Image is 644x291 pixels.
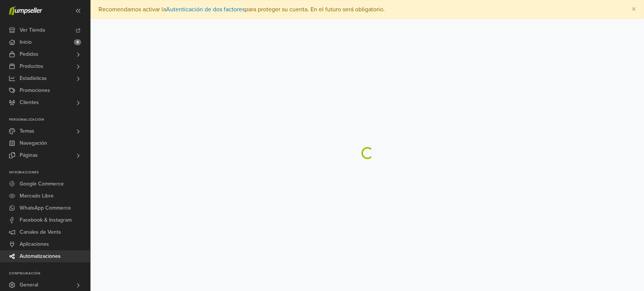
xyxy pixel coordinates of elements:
span: Canales de Venta [20,226,61,238]
a: Autenticación de dos factores [166,6,245,13]
span: Ver Tienda [20,24,45,36]
p: Configuración [9,271,90,276]
span: Temas [20,125,34,137]
span: × [632,4,636,15]
span: Automatizaciones [20,250,61,262]
span: Promociones [20,84,50,96]
span: Clientes [20,96,39,109]
span: Pedidos [20,48,38,60]
span: WhatsApp Commerce [20,202,71,214]
span: Aplicaciones [20,238,49,250]
span: Facebook & Instagram [20,214,72,226]
span: Productos [20,60,43,72]
span: Inicio [20,36,32,48]
span: Google Commerce [20,178,64,190]
span: General [20,279,38,291]
span: Estadísticas [20,72,47,84]
p: Integraciones [9,170,90,175]
span: Mercado Libre [20,190,54,202]
p: Personalización [9,118,90,122]
span: 6 [74,39,81,45]
button: Close [624,0,644,18]
span: Navegación [20,137,47,149]
span: Páginas [20,149,38,161]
